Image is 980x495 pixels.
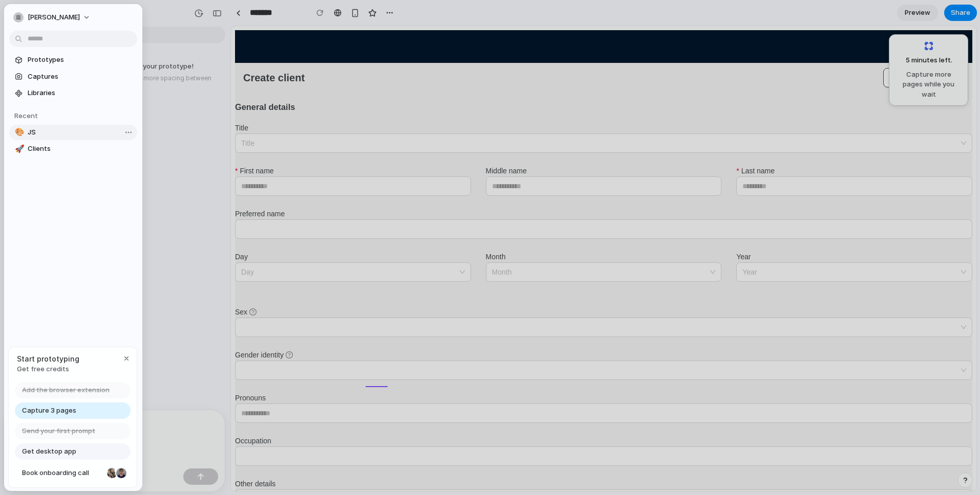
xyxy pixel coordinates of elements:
input: Day [10,237,228,255]
button: 🚀 [13,144,24,154]
span: Captures [28,72,133,82]
label: Middle name [255,139,303,150]
span: Cancel [661,46,683,57]
div: Christian Iacullo [115,467,127,479]
span: question-circle [55,325,62,332]
a: Get desktop app [15,443,131,460]
span: question-circle [18,282,26,289]
span: [PERSON_NAME] [28,12,80,22]
span: Book onboarding call [22,468,103,478]
input: Month [261,237,479,255]
input: Preferred name [4,193,741,213]
a: Libraries [9,85,137,101]
span: Prototypes [28,55,133,65]
label: Day [4,225,24,236]
div: 🚀 [15,143,22,155]
label: Title [4,96,25,107]
span: Send your first prompt [22,426,95,436]
label: Other details [4,452,52,463]
button: Cancel [652,42,691,61]
input: Middle name [255,150,491,170]
input: Pronouns [4,377,741,397]
span: Get desktop app [22,446,76,457]
span: JS [28,127,133,138]
label: Year [505,225,527,236]
button: Create [695,42,733,61]
input: Year [512,237,729,255]
a: 🎨JS [9,125,137,140]
span: Get free credits [17,364,79,374]
span: Create [704,46,725,57]
span: Add the browser extension [22,385,110,395]
h3: General details [4,75,741,88]
div: 🎨 [15,126,22,138]
span: Recent [14,111,38,120]
label: Gender identity [4,323,69,334]
label: Occupation [4,409,48,420]
a: Book onboarding call [15,465,131,481]
input: Last name [505,150,741,170]
a: Captures [9,69,137,84]
label: Pronouns [4,366,42,377]
input: First name [4,150,240,170]
label: Last name [505,139,551,150]
span: Clients [28,144,133,154]
a: Prototypes [9,52,137,67]
span: Capture 3 pages [22,406,76,416]
a: 🚀Clients [9,141,137,156]
button: [PERSON_NAME] [9,9,96,26]
span: Create client [12,43,74,60]
input: Occupation [4,420,741,440]
label: Sex [4,280,33,291]
div: Nicole Kubica [106,467,118,479]
label: First name [4,139,50,150]
label: Month [255,225,282,236]
label: Preferred name [4,182,61,193]
span: Start prototyping [17,353,79,364]
span: Libraries [28,88,133,98]
button: 🎨 [13,127,24,138]
img: svg+xml,%3c [30,4,605,314]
